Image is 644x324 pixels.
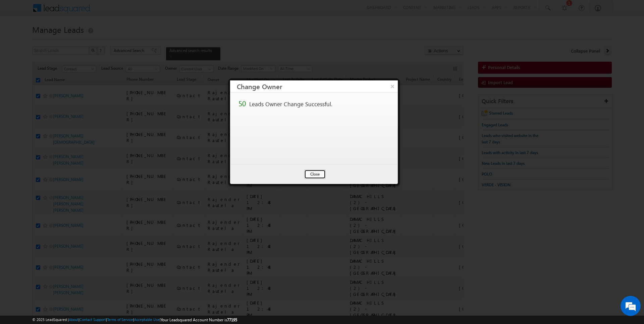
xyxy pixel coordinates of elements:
[9,62,122,201] textarea: Type your message and hit 'Enter'
[237,99,248,109] td: 50
[69,317,78,322] a: About
[227,317,237,322] span: 77195
[248,99,334,109] td: Leads Owner Change Successful.
[91,206,122,215] em: Start Chat
[134,317,160,322] a: Acceptable Use
[79,317,106,322] a: Contact Support
[11,35,28,44] img: d_60004797649_company_0_60004797649
[107,317,133,322] a: Terms of Service
[110,3,126,19] div: Minimize live chat window
[161,317,237,322] span: Your Leadsquared Account Number is
[387,80,398,92] button: ×
[35,35,113,44] div: Chat with us now
[32,317,237,323] span: © 2025 LeadSquared | | | | |
[237,80,398,92] h3: Change Owner
[304,170,326,179] button: Close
